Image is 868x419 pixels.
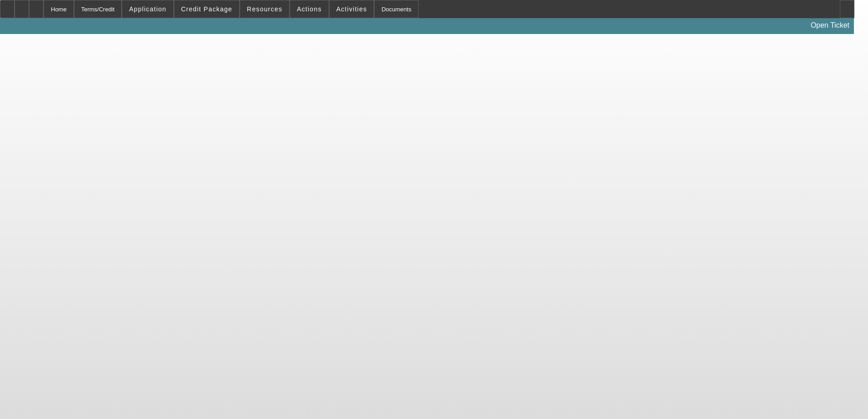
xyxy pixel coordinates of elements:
span: Credit Package [181,5,232,13]
button: Resources [240,0,289,18]
button: Credit Package [174,0,239,18]
button: Activities [330,0,374,18]
button: Actions [290,0,329,18]
button: Application [122,0,173,18]
span: Actions [297,5,322,13]
span: Activities [336,5,367,13]
span: Resources [247,5,282,13]
span: Application [129,5,166,13]
a: Open Ticket [807,18,853,33]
